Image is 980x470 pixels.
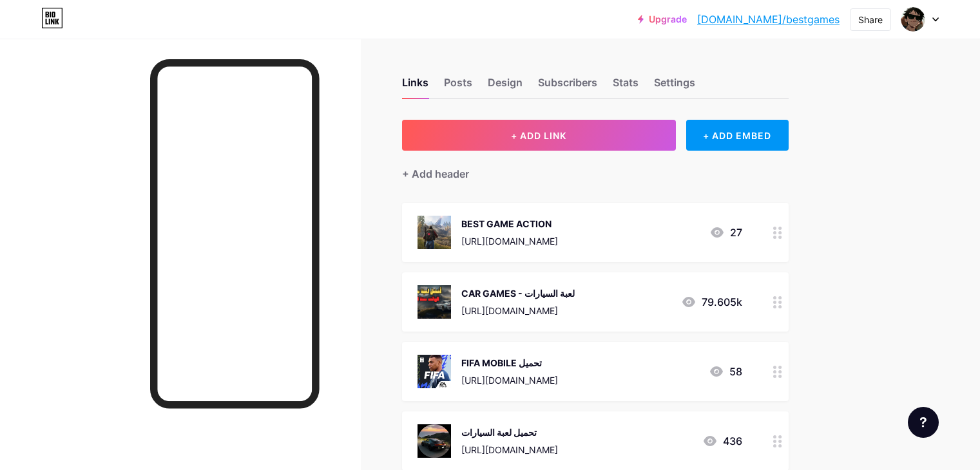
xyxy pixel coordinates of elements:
a: [DOMAIN_NAME]/bestgames [697,12,840,27]
div: 79.605k [681,294,742,310]
button: + ADD LINK [402,120,676,151]
img: bestgames [901,7,925,32]
div: + ADD EMBED [686,120,789,151]
div: FIFA MOBILE تحميل [461,356,558,370]
div: Settings [654,75,695,98]
div: CAR GAMES - لعبة السيارات [461,287,575,300]
img: FIFA MOBILE تحميل [418,355,451,388]
div: [URL][DOMAIN_NAME] [461,443,558,456]
div: 58 [709,364,742,379]
div: Posts [444,75,472,98]
img: BEST GAME ACTION [418,216,451,249]
div: 27 [709,225,742,240]
img: CAR GAMES - لعبة السيارات [418,285,451,319]
div: [URL][DOMAIN_NAME] [461,234,558,248]
div: Links [402,75,428,98]
div: تحميل لعبة السيارات [461,426,558,439]
div: Subscribers [538,75,597,98]
div: BEST GAME ACTION [461,217,558,230]
img: تحميل لعبة السيارات [418,424,451,458]
div: [URL][DOMAIN_NAME] [461,373,558,387]
div: [URL][DOMAIN_NAME] [461,304,575,317]
span: + ADD LINK [511,130,566,141]
div: 436 [702,433,742,449]
div: Design [488,75,523,98]
div: Share [858,13,883,26]
div: Stats [613,75,639,98]
div: + Add header [402,166,469,182]
a: Upgrade [638,14,687,24]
